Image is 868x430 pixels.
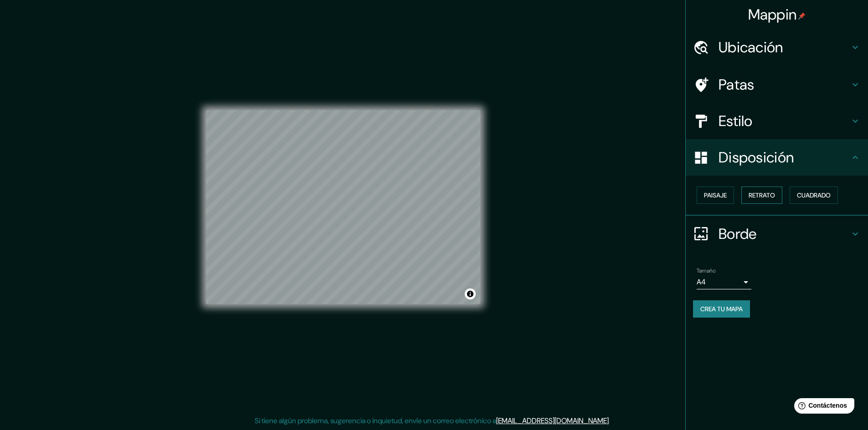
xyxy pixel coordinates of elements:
font: Borde [719,224,757,243]
iframe: Lanzador de widgets de ayuda [787,395,858,420]
font: . [609,416,610,425]
font: Cuadrado [797,191,831,199]
div: Borde [686,216,868,252]
button: Crea tu mapa [693,300,750,318]
font: Estilo [719,111,753,131]
font: Ubicación [719,38,783,57]
div: Patas [686,66,868,103]
button: Cuadrado [790,187,838,204]
button: Paisaje [697,187,734,204]
font: Tamaño [697,267,715,274]
canvas: Mapa [206,110,480,304]
div: Disposición [686,139,868,176]
font: A4 [697,277,706,287]
img: pin-icon.png [798,12,806,20]
font: Retrato [749,191,775,199]
div: A4 [697,275,751,289]
font: Disposición [719,148,794,167]
font: Si tiene algún problema, sugerencia o inquietud, envíe un correo electrónico a [255,416,496,425]
button: Activar o desactivar atribución [465,288,476,299]
font: Crea tu mapa [700,305,743,313]
div: Ubicación [686,29,868,66]
div: Estilo [686,103,868,139]
font: Patas [719,75,755,94]
font: . [611,415,613,425]
font: Paisaje [704,191,727,199]
a: [EMAIL_ADDRESS][DOMAIN_NAME] [496,416,609,425]
button: Retrato [741,187,782,204]
font: Mappin [748,5,797,24]
font: . [610,415,611,425]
